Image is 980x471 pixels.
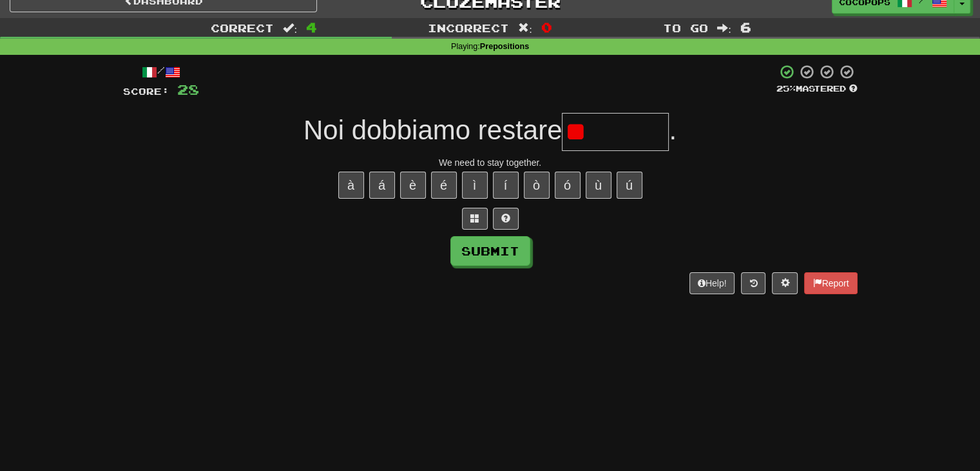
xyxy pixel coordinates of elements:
span: 28 [177,81,199,97]
span: : [518,23,532,34]
div: Mastered [776,83,858,95]
button: ú [617,172,642,199]
button: ù [586,172,611,199]
strong: Prepositions [480,42,529,51]
span: 0 [541,19,552,35]
button: á [369,172,395,199]
span: Correct [211,21,274,34]
button: à [338,172,364,199]
span: 6 [740,19,751,35]
span: Noi dobbiamo restare [303,115,562,145]
button: í [493,172,519,199]
button: Submit [450,236,530,266]
span: 25 % [776,83,796,94]
button: Help! [689,272,735,294]
span: Incorrect [428,21,509,34]
span: : [283,23,297,34]
span: 4 [306,19,317,35]
button: Switch sentence to multiple choice alt+p [462,208,488,230]
div: We need to stay together. [123,156,858,169]
div: / [123,64,199,80]
button: é [431,172,457,199]
button: Round history (alt+y) [741,272,765,294]
span: To go [663,21,708,34]
button: Single letter hint - you only get 1 per sentence and score half the points! alt+h [493,208,519,230]
button: ó [555,172,581,199]
button: ì [462,172,488,199]
span: . [669,115,677,145]
span: : [717,23,731,34]
span: Score: [123,86,169,97]
button: Report [804,272,857,294]
button: ò [524,172,550,199]
button: è [400,172,426,199]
